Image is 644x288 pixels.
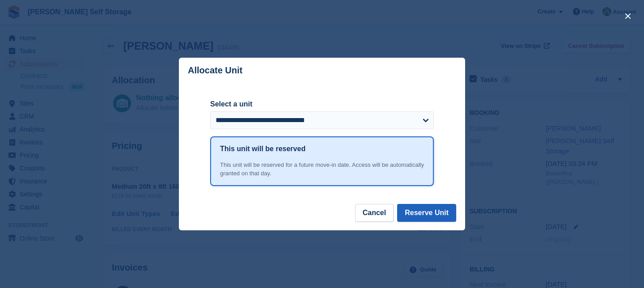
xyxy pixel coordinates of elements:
p: Allocate Unit [188,65,242,76]
button: Cancel [355,204,394,222]
div: This unit will be reserved for a future move-in date. Access will be automatically granted on tha... [220,161,424,178]
button: Reserve Unit [397,204,456,222]
h1: This unit will be reserved [220,144,305,154]
label: Select a unit [210,99,434,110]
button: close [621,9,635,23]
